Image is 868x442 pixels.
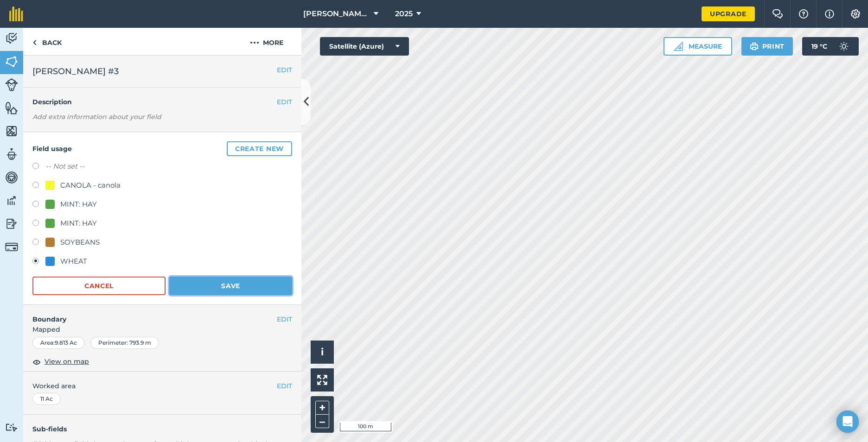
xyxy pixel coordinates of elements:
div: MINT: HAY [60,218,97,229]
img: svg+xml;base64,PHN2ZyB4bWxucz0iaHR0cDovL3d3dy53My5vcmcvMjAwMC9zdmciIHdpZHRoPSIxOCIgaGVpZ2h0PSIyNC... [32,356,41,367]
button: EDIT [277,97,292,107]
span: Worked area [32,381,292,391]
img: svg+xml;base64,PD94bWwgdmVyc2lvbj0iMS4wIiBlbmNvZGluZz0idXRmLTgiPz4KPCEtLSBHZW5lcmF0b3I6IEFkb2JlIE... [5,423,18,432]
div: Perimeter : 793.9 m [90,337,159,349]
button: Satellite (Azure) [320,37,409,56]
button: Measure [664,37,732,56]
span: 19 ° C [811,37,827,56]
div: CANOLA - canola [60,180,121,191]
button: Cancel [32,277,166,295]
img: A question mark icon [798,9,809,19]
span: View on map [45,356,89,366]
img: svg+xml;base64,PHN2ZyB4bWxucz0iaHR0cDovL3d3dy53My5vcmcvMjAwMC9zdmciIHdpZHRoPSI1NiIgaGVpZ2h0PSI2MC... [5,55,18,69]
img: svg+xml;base64,PD94bWwgdmVyc2lvbj0iMS4wIiBlbmNvZGluZz0idXRmLTgiPz4KPCEtLSBHZW5lcmF0b3I6IEFkb2JlIE... [5,32,18,45]
button: Print [741,37,793,56]
button: – [315,415,329,428]
img: svg+xml;base64,PHN2ZyB4bWxucz0iaHR0cDovL3d3dy53My5vcmcvMjAwMC9zdmciIHdpZHRoPSIxOSIgaGVpZ2h0PSIyNC... [750,41,759,52]
button: EDIT [277,65,292,75]
h4: Sub-fields [23,424,301,434]
img: svg+xml;base64,PD94bWwgdmVyc2lvbj0iMS4wIiBlbmNvZGluZz0idXRmLTgiPz4KPCEtLSBHZW5lcmF0b3I6IEFkb2JlIE... [5,194,18,208]
span: [PERSON_NAME] farm [303,8,370,19]
span: 2025 [395,8,413,19]
img: svg+xml;base64,PD94bWwgdmVyc2lvbj0iMS4wIiBlbmNvZGluZz0idXRmLTgiPz4KPCEtLSBHZW5lcmF0b3I6IEFkb2JlIE... [835,37,853,56]
label: -- Not set -- [45,161,85,172]
button: i [311,341,334,364]
span: i [321,346,324,358]
button: EDIT [277,314,292,324]
button: Save [169,277,292,295]
div: Open Intercom Messenger [836,410,859,433]
img: svg+xml;base64,PD94bWwgdmVyc2lvbj0iMS4wIiBlbmNvZGluZz0idXRmLTgiPz4KPCEtLSBHZW5lcmF0b3I6IEFkb2JlIE... [5,240,18,253]
img: svg+xml;base64,PD94bWwgdmVyc2lvbj0iMS4wIiBlbmNvZGluZz0idXRmLTgiPz4KPCEtLSBHZW5lcmF0b3I6IEFkb2JlIE... [5,78,18,91]
img: svg+xml;base64,PHN2ZyB4bWxucz0iaHR0cDovL3d3dy53My5vcmcvMjAwMC9zdmciIHdpZHRoPSIxNyIgaGVpZ2h0PSIxNy... [825,8,834,19]
button: View on map [32,356,89,367]
img: svg+xml;base64,PD94bWwgdmVyc2lvbj0iMS4wIiBlbmNvZGluZz0idXRmLTgiPz4KPCEtLSBHZW5lcmF0b3I6IEFkb2JlIE... [5,147,18,161]
div: MINT: HAY [60,199,97,210]
div: Area : 9.813 Ac [32,337,85,349]
img: svg+xml;base64,PHN2ZyB4bWxucz0iaHR0cDovL3d3dy53My5vcmcvMjAwMC9zdmciIHdpZHRoPSIyMCIgaGVpZ2h0PSIyNC... [250,37,259,48]
img: svg+xml;base64,PD94bWwgdmVyc2lvbj0iMS4wIiBlbmNvZGluZz0idXRmLTgiPz4KPCEtLSBHZW5lcmF0b3I6IEFkb2JlIE... [5,170,18,184]
a: Upgrade [702,6,755,21]
button: + [315,401,329,415]
div: 11 Ac [32,393,61,405]
img: Four arrows, one pointing top left, one top right, one bottom right and the last bottom left [317,375,327,385]
button: Create new [227,141,292,156]
span: Mapped [23,324,301,335]
h4: Boundary [23,305,277,324]
img: Two speech bubbles overlapping with the left bubble in the forefront [772,9,783,19]
img: A cog icon [850,9,861,19]
div: SOYBEANS [60,237,100,248]
em: Add extra information about your field [32,113,161,121]
img: svg+xml;base64,PD94bWwgdmVyc2lvbj0iMS4wIiBlbmNvZGluZz0idXRmLTgiPz4KPCEtLSBHZW5lcmF0b3I6IEFkb2JlIE... [5,217,18,231]
button: More [232,28,301,55]
img: svg+xml;base64,PHN2ZyB4bWxucz0iaHR0cDovL3d3dy53My5vcmcvMjAwMC9zdmciIHdpZHRoPSI5IiBoZWlnaHQ9IjI0Ii... [32,37,37,48]
span: [PERSON_NAME] #3 [32,65,119,78]
div: WHEAT [60,256,87,267]
button: EDIT [277,381,292,391]
img: svg+xml;base64,PHN2ZyB4bWxucz0iaHR0cDovL3d3dy53My5vcmcvMjAwMC9zdmciIHdpZHRoPSI1NiIgaGVpZ2h0PSI2MC... [5,101,18,115]
img: fieldmargin Logo [9,6,23,21]
button: 19 °C [802,37,859,56]
img: Ruler icon [674,42,683,51]
h4: Description [32,97,292,107]
img: svg+xml;base64,PHN2ZyB4bWxucz0iaHR0cDovL3d3dy53My5vcmcvMjAwMC9zdmciIHdpZHRoPSI1NiIgaGVpZ2h0PSI2MC... [5,124,18,138]
a: Back [23,28,71,55]
h4: Field usage [32,141,292,156]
